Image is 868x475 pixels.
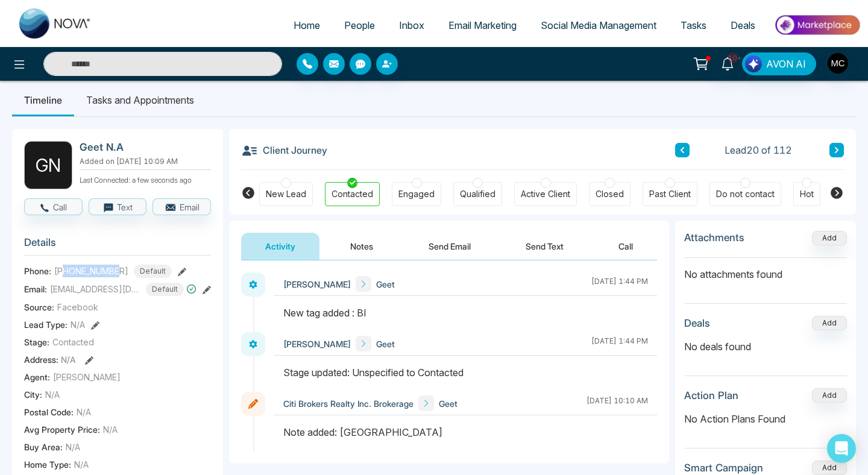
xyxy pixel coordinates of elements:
span: Facebook [57,301,98,313]
span: N/A [71,318,85,331]
span: Add [812,232,847,242]
h3: Client Journey [241,141,327,159]
a: Inbox [387,14,436,37]
p: Added on [DATE] 10:09 AM [80,156,211,167]
span: Source: [24,301,54,313]
button: Text [89,198,147,215]
span: Stage: [24,336,49,348]
li: Timeline [12,84,74,116]
span: Social Media Management [541,19,656,31]
span: [PHONE_NUMBER] [54,265,128,277]
span: Default [146,283,184,296]
div: [DATE] 1:44 PM [591,336,648,351]
button: Send Text [502,233,588,260]
span: Email Marketing [448,19,517,31]
button: Send Email [404,233,495,260]
h3: Details [24,236,211,255]
span: Avg Property Price : [24,423,100,436]
span: Phone: [24,265,51,277]
h3: Action Plan [684,389,738,401]
div: Closed [596,188,624,200]
img: Nova CRM Logo [19,8,92,39]
span: Inbox [399,19,424,31]
span: Contacted [52,336,94,348]
span: [PERSON_NAME] [283,338,351,350]
span: Tasks [681,19,706,31]
div: G N [24,141,72,189]
button: Notes [326,233,397,260]
button: Call [594,233,657,260]
span: City : [24,388,42,401]
span: Home [294,19,320,31]
span: N/A [103,423,118,436]
img: Lead Flow [745,55,762,72]
button: Add [812,388,847,403]
span: N/A [77,406,91,418]
button: Activity [241,233,319,260]
span: 10+ [728,52,738,63]
span: Deals [731,19,755,31]
span: N/A [74,458,89,471]
a: Home [281,14,332,37]
button: Add [812,231,847,245]
div: Engaged [398,188,435,200]
span: [PERSON_NAME] [283,278,351,291]
span: Agent: [24,371,50,383]
span: Postal Code : [24,406,74,418]
div: Past Client [649,188,691,200]
span: AVON AI [766,57,806,71]
span: [EMAIL_ADDRESS][DOMAIN_NAME] [50,283,140,295]
h3: Attachments [684,231,744,244]
h3: Deals [684,317,710,329]
div: Do not contact [716,188,775,200]
span: Lead Type: [24,318,68,331]
h2: Geet N.A [80,141,206,153]
img: User Avatar [828,53,848,74]
span: Geet [376,338,395,350]
p: No deals found [684,339,847,354]
span: N/A [66,441,80,453]
div: Qualified [460,188,495,200]
span: [PERSON_NAME] [53,371,121,383]
p: No attachments found [684,258,847,282]
span: Lead 20 of 112 [725,143,792,157]
span: Buy Area : [24,441,63,453]
a: Tasks [668,14,719,37]
button: Email [153,198,211,215]
button: Add [812,316,847,330]
a: Social Media Management [529,14,668,37]
span: Email: [24,283,47,295]
img: Market-place.gif [773,11,861,39]
div: Open Intercom Messenger [827,434,856,463]
button: Add [812,461,847,475]
a: Email Marketing [436,14,529,37]
span: Home Type : [24,458,71,471]
h3: Smart Campaign [684,462,763,474]
button: AVON AI [742,52,816,75]
div: New Lead [266,188,306,200]
span: Geet [439,397,458,410]
a: Deals [719,14,767,37]
div: Hot [800,188,814,200]
span: Default [134,265,172,278]
span: N/A [61,354,76,365]
div: Active Client [521,188,570,200]
span: N/A [45,388,60,401]
p: Last Connected: a few seconds ago [80,172,211,186]
a: People [332,14,387,37]
span: Citi Brokers Realty Inc. Brokerage [283,397,414,410]
div: [DATE] 1:44 PM [591,276,648,292]
p: No Action Plans Found [684,412,847,426]
div: Contacted [332,188,373,200]
button: Call [24,198,83,215]
a: 10+ [713,52,742,74]
li: Tasks and Appointments [74,84,206,116]
span: Address: [24,353,76,366]
div: [DATE] 10:10 AM [587,395,648,411]
span: Geet [376,278,395,291]
span: People [344,19,375,31]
